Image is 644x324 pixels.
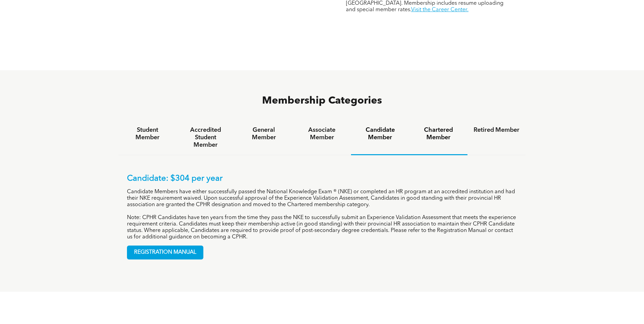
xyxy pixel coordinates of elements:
p: Candidate: $304 per year [127,174,517,184]
h4: General Member [241,126,287,141]
p: Note: CPHR Candidates have ten years from the time they pass the NKE to successfully submit an Ex... [127,215,517,240]
a: REGISTRATION MANUAL [127,246,203,259]
h4: Retired Member [474,126,519,134]
a: Visit the Career Center. [411,7,468,13]
h4: Associate Member [299,126,345,141]
span: REGISTRATION MANUAL [127,246,203,259]
p: Candidate Members have either successfully passed the National Knowledge Exam ® (NKE) or complete... [127,189,517,208]
span: Membership Categories [262,96,382,106]
h4: Student Member [125,126,170,141]
h4: Candidate Member [357,126,403,141]
h4: Chartered Member [416,126,461,141]
h4: Accredited Student Member [183,126,228,149]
